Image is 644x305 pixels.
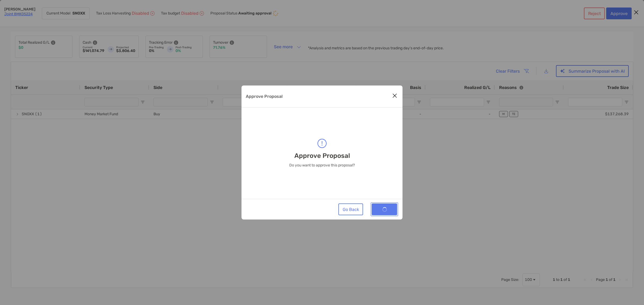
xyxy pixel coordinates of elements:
div: Approve Proposal [241,85,402,220]
p: Do you want to approve this proposal? [289,163,355,168]
p: Approve Proposal [246,93,283,100]
button: Close modal [391,92,399,100]
button: Go Back [338,203,363,215]
p: Approve Proposal [294,152,350,159]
